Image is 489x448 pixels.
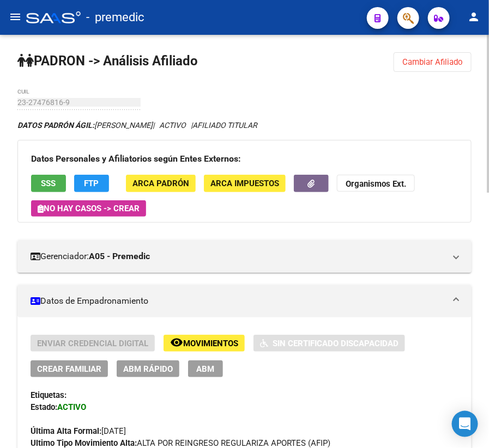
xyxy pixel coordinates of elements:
span: [DATE] [31,426,126,436]
strong: Ultimo Tipo Movimiento Alta: [31,438,137,448]
span: Cambiar Afiliado [402,57,463,67]
button: No hay casos -> Crear [31,200,146,217]
span: Enviar Credencial Digital [37,339,148,348]
span: - premedic [86,5,144,29]
button: ARCA Padrón [126,175,196,192]
span: Sin Certificado Discapacidad [273,339,399,348]
mat-panel-title: Gerenciador: [31,250,445,262]
mat-icon: remove_red_eye [170,336,183,349]
span: Crear Familiar [37,364,101,374]
mat-expansion-panel-header: Datos de Empadronamiento [17,285,472,317]
mat-icon: menu [9,10,22,23]
span: SSS [41,179,56,189]
span: ALTA POR REINGRESO REGULARIZA APORTES (AFIP) [31,438,330,448]
strong: Organismos Ext. [346,180,406,189]
span: FTP [84,179,99,189]
span: Movimientos [183,339,238,348]
mat-expansion-panel-header: Gerenciador:A05 - Premedic [17,240,472,273]
div: Open Intercom Messenger [452,411,478,437]
button: ABM [188,360,223,377]
span: ABM Rápido [123,364,173,374]
button: Movimientos [164,335,245,352]
i: | ACTIVO | [17,121,257,130]
span: ARCA Padrón [132,179,189,189]
span: AFILIADO TITULAR [192,121,257,130]
strong: PADRON -> Análisis Afiliado [17,53,198,69]
button: ARCA Impuestos [204,175,286,192]
span: ARCA Impuestos [210,179,279,189]
button: FTP [74,175,109,192]
mat-icon: person [467,10,480,23]
span: ABM [197,364,215,374]
button: Crear Familiar [31,360,108,377]
button: Cambiar Afiliado [394,52,472,72]
span: No hay casos -> Crear [38,204,140,213]
span: [PERSON_NAME] [17,121,153,130]
button: Enviar Credencial Digital [31,335,155,352]
button: SSS [31,175,66,192]
strong: Etiquetas: [31,390,67,400]
button: Organismos Ext. [337,175,415,192]
button: ABM Rápido [117,360,179,377]
strong: DATOS PADRÓN ÁGIL: [17,121,94,130]
h3: Datos Personales y Afiliatorios según Entes Externos: [31,151,458,167]
strong: Última Alta Formal: [31,426,101,436]
strong: A05 - Premedic [89,250,150,262]
strong: ACTIVO [57,402,86,412]
button: Sin Certificado Discapacidad [253,335,405,352]
strong: Estado: [31,402,57,412]
mat-panel-title: Datos de Empadronamiento [31,295,445,307]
